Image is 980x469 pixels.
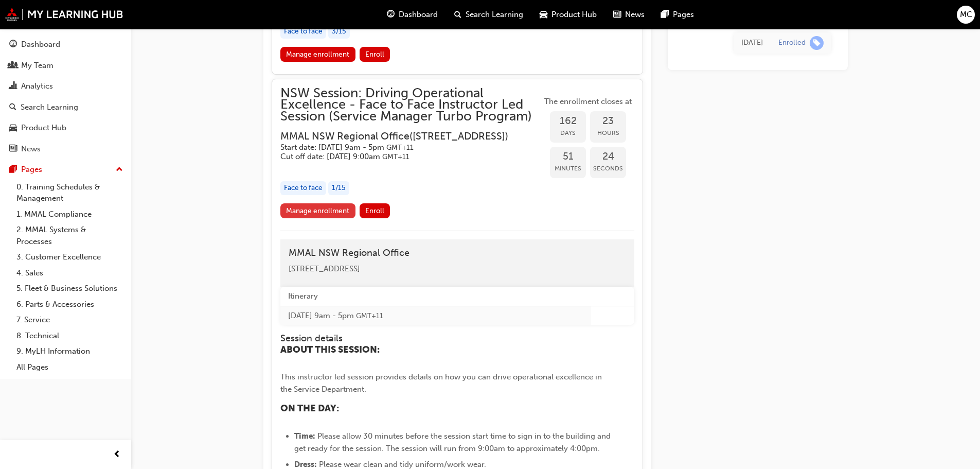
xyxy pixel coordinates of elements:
[12,343,127,359] a: 9. MyLH Information
[4,140,127,159] a: News
[280,344,380,355] span: ABOUT THIS SESSION:
[280,47,355,62] a: Manage enrollment
[280,372,604,394] span: This instructor led session provides details on how you can drive operational excellence in the S...
[382,152,409,161] span: Australian Eastern Daylight Time GMT+11
[4,160,127,179] button: Pages
[550,115,586,127] span: 162
[550,151,586,163] span: 51
[9,145,17,154] span: news-icon
[21,101,78,113] div: Search Learning
[466,9,523,21] span: Search Learning
[531,4,605,25] a: car-iconProduct Hub
[4,77,127,96] a: Analytics
[12,297,127,312] a: 6. Parts & Accessories
[21,60,54,72] div: My Team
[12,222,127,249] a: 2. MMAL Systems & Processes
[4,56,127,75] a: My Team
[551,9,597,21] span: Product Hub
[294,431,613,453] span: Please allow 30 minutes before the session start time to sign in to the building and get ready fo...
[12,249,127,265] a: 3. Customer Excellence
[9,124,17,133] span: car-icon
[741,37,763,48] div: Tue Jun 10 2025 18:05:07 GMT+1000 (Australian Eastern Standard Time)
[454,8,461,21] span: search-icon
[542,96,634,108] span: The enrollment closes at
[280,88,634,222] button: NSW Session: Driving Operational Excellence - Face to Face Instructor Led Session (Service Manage...
[673,9,694,21] span: Pages
[379,4,446,25] a: guage-iconDashboard
[5,8,123,21] img: mmal
[605,4,653,25] a: news-iconNews
[9,40,17,49] span: guage-icon
[360,47,390,62] button: Enroll
[4,118,127,137] a: Product Hub
[550,163,586,175] span: Minutes
[960,9,972,21] span: MC
[9,61,17,71] span: people-icon
[365,206,384,215] span: Enroll
[653,4,702,25] a: pages-iconPages
[4,98,127,117] a: Search Learning
[446,4,531,25] a: search-iconSearch Learning
[280,403,339,414] span: ON THE DAY:
[280,152,525,162] h5: Cut off date: [DATE] 9:00am
[113,448,121,461] span: prev-icon
[294,431,315,441] span: Time:
[319,460,486,469] span: Please wear clean and tidy uniform/work wear.
[590,163,626,175] span: Seconds
[613,8,621,21] span: news-icon
[9,103,16,112] span: search-icon
[661,8,669,21] span: pages-icon
[21,164,42,176] div: Pages
[590,115,626,127] span: 23
[12,281,127,297] a: 5. Fleet & Business Solutions
[590,151,626,163] span: 24
[778,38,806,47] div: Enrolled
[289,264,360,273] span: [STREET_ADDRESS]
[328,181,349,195] div: 1 / 15
[21,143,41,155] div: News
[280,181,326,195] div: Face to face
[356,311,383,320] span: Australian Eastern Daylight Time GMT+11
[280,130,525,142] h3: MMAL NSW Regional Office ( [STREET_ADDRESS] )
[4,35,127,54] a: Dashboard
[21,80,53,92] div: Analytics
[294,460,317,469] span: Dress:
[9,165,17,175] span: pages-icon
[12,328,127,344] a: 8. Technical
[540,8,547,21] span: car-icon
[625,9,645,21] span: News
[289,248,626,259] h4: MMAL NSW Regional Office
[4,33,127,160] button: DashboardMy TeamAnalyticsSearch LearningProduct HubNews
[116,163,123,177] span: up-icon
[21,122,66,134] div: Product Hub
[12,265,127,281] a: 4. Sales
[12,179,127,206] a: 0. Training Schedules & Management
[280,143,525,152] h5: Start date: [DATE] 9am - 5pm
[12,206,127,222] a: 1. MMAL Compliance
[387,8,395,21] span: guage-icon
[280,88,542,123] span: NSW Session: Driving Operational Excellence - Face to Face Instructor Led Session (Service Manage...
[280,306,591,325] td: [DATE] 9am - 5pm
[12,312,127,328] a: 7. Service
[280,203,355,218] a: Manage enrollment
[957,6,975,24] button: MC
[550,127,586,139] span: Days
[360,203,390,218] button: Enroll
[386,143,414,152] span: Australian Eastern Daylight Time GMT+11
[365,50,384,59] span: Enroll
[9,82,17,91] span: chart-icon
[810,36,824,49] span: learningRecordVerb_ENROLL-icon
[12,359,127,375] a: All Pages
[21,39,60,50] div: Dashboard
[399,9,438,21] span: Dashboard
[280,333,615,344] h4: Session details
[590,127,626,139] span: Hours
[328,25,350,39] div: 3 / 15
[280,25,326,39] div: Face to face
[280,287,591,306] th: Itinerary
